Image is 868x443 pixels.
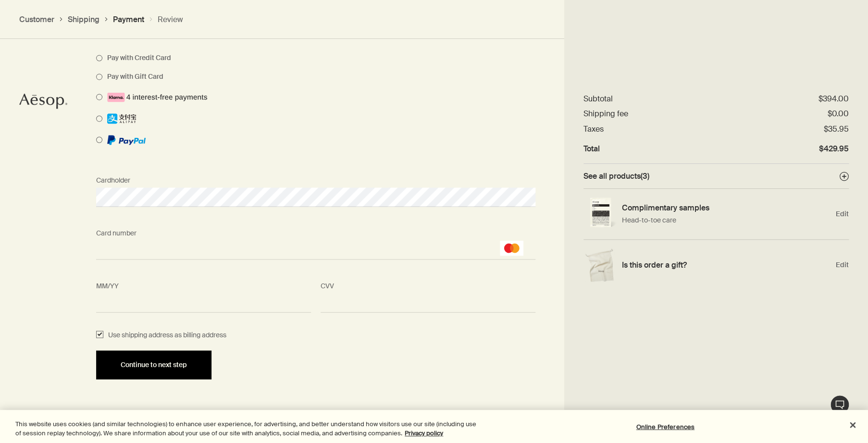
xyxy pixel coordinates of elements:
iframe: Iframe for secured card security code [321,297,535,308]
div: This website uses cookies (and similar technologies) to enhance user experience, for advertising,... [15,419,477,438]
h4: Is this order a gift? [622,260,831,270]
input: Cardholder [96,187,535,207]
button: Payment [113,14,144,25]
dt: Total [583,144,600,154]
dd: $35.95 [824,124,849,134]
iframe: Iframe for secured card number [96,244,535,255]
div: Edit [583,240,849,290]
h4: Complimentary samples [622,203,831,213]
div: Edit [583,189,849,240]
dd: $429.95 [819,144,849,154]
dt: Taxes [583,124,604,134]
dd: $0.00 [828,109,849,119]
button: Close [842,415,863,436]
dd: $394.00 [818,94,849,104]
iframe: Iframe for secured card expiry date [96,297,311,308]
span: See all products ( 3 ) [583,171,649,181]
dt: Subtotal [583,94,613,104]
button: Customer [19,14,54,25]
button: Continue to next step [96,350,211,379]
a: More information about your privacy, opens in a new tab [405,429,443,437]
img: Single sample sachet [583,197,617,230]
button: Shipping [68,14,99,25]
button: Live Assistance [830,395,849,414]
button: See all products(3) [583,171,849,181]
span: Continue to next step [121,361,187,368]
button: Online Preferences, Opens the preference center dialog [635,418,695,437]
span: Edit [836,260,849,270]
p: Head-to-toe care [622,215,831,225]
img: Gift wrap example [583,248,617,282]
dt: Shipping fee [583,109,628,119]
button: Review [158,14,183,25]
span: Edit [836,209,849,219]
span: Use shipping address as billing address [103,329,226,341]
